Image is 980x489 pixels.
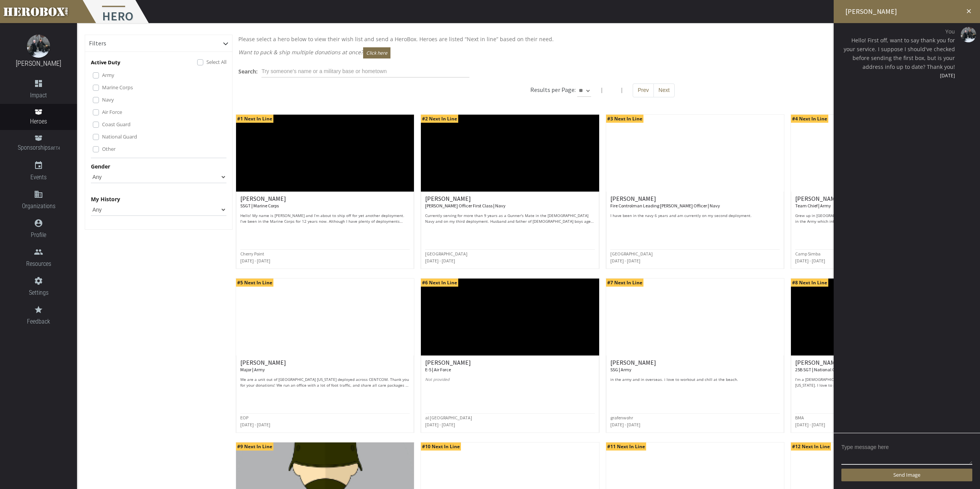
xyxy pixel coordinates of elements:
[610,258,640,264] small: [DATE] - [DATE]
[610,203,720,209] small: Fire Controlman Leading [PERSON_NAME] Officer | Navy
[795,377,965,388] p: I’m a [DEMOGRAPHIC_DATA] army soldier. I was born in [US_STATE], but mostly raised in [US_STATE]....
[102,120,131,129] label: Coast Guard
[425,203,506,209] small: [PERSON_NAME] Officer First Class | Navy
[965,8,972,15] i: close
[421,115,458,123] span: #2 Next In Line
[795,258,825,264] small: [DATE] - [DATE]
[795,251,821,257] small: Camp Simba
[791,442,831,451] span: #12 Next In Line
[236,278,414,433] a: #5 Next In Line [PERSON_NAME] Major | Army We are a unit out of [GEOGRAPHIC_DATA] [US_STATE] depl...
[240,422,270,427] small: [DATE] - [DATE]
[240,367,265,372] small: Major | Army
[425,213,595,224] p: Currently serving for more than 9 years as a Gunner's Mate in the [DEMOGRAPHIC_DATA] Navy and on ...
[425,377,595,388] p: Not provided
[839,71,955,80] span: [DATE]
[421,279,458,287] span: #6 Next In Line
[261,65,469,78] input: Try someone's name or a military base or hometown
[839,36,955,71] span: Hello! First off, want to say thank you for your service. I suppose I should've checked before se...
[102,71,114,79] label: Army
[795,422,825,427] small: [DATE] - [DATE]
[839,27,955,36] span: You
[91,162,110,171] label: Gender
[795,415,804,421] small: BMA
[610,415,633,421] small: grafenwohr
[600,86,603,93] span: |
[240,213,410,224] p: Hello! My name is [PERSON_NAME] and I’m about to ship off for yet another deployment. I’ve been i...
[425,422,455,427] small: [DATE] - [DATE]
[102,108,122,116] label: Air Force
[425,251,467,257] small: [GEOGRAPHIC_DATA]
[606,279,643,287] span: #7 Next In Line
[102,95,114,104] label: Navy
[795,359,965,373] h6: [PERSON_NAME]
[795,203,831,209] small: Team Chief | Army
[961,27,976,42] img: image
[91,195,120,204] label: My History
[606,442,646,451] span: #11 Next In Line
[791,114,969,269] a: #4 Next In Line [PERSON_NAME] Team Chief | Army Grew up in [GEOGRAPHIC_DATA]. Several [DEMOGRAPHI...
[791,279,828,287] span: #8 Next In Line
[606,114,784,269] a: #3 Next In Line [PERSON_NAME] Fire Controlman Leading [PERSON_NAME] Officer | Navy I have been in...
[91,58,120,67] p: Active Duty
[240,377,410,388] p: We are a unit out of [GEOGRAPHIC_DATA] [US_STATE] deployed across CENTCOM. Thank you for your don...
[606,115,643,123] span: #3 Next In Line
[425,359,595,373] h6: [PERSON_NAME]
[795,195,965,209] h6: [PERSON_NAME]
[238,67,258,76] label: Search:
[102,145,116,153] label: Other
[620,86,623,93] span: |
[633,83,654,97] button: Prev
[236,114,414,269] a: #1 Next In Line [PERSON_NAME] SSGT | Marine Corps Hello! My name is [PERSON_NAME] and I’m about t...
[610,213,780,224] p: I have been in the navy 6 years and am currently on my second deployment.
[240,251,264,257] small: Cherry Point
[893,471,920,478] span: Send Image
[420,278,599,433] a: #6 Next In Line [PERSON_NAME] E-5 | Air Force Not provided al [GEOGRAPHIC_DATA] [DATE] - [DATE]
[238,35,967,43] p: Please select a hero below to view their wish list and send a HeroBox. Heroes are listed “Next in...
[791,115,828,123] span: #4 Next In Line
[425,415,472,421] small: al [GEOGRAPHIC_DATA]
[425,367,451,372] small: E-5 | Air Force
[236,279,273,287] span: #5 Next In Line
[610,367,632,372] small: SSG | Army
[606,278,784,433] a: #7 Next In Line [PERSON_NAME] SSG | Army in the army and in overseas. i love to workout and chill...
[425,195,595,209] h6: [PERSON_NAME]
[240,203,279,209] small: SSGT | Marine Corps
[206,58,226,66] label: Select All
[240,195,410,209] h6: [PERSON_NAME]
[363,47,390,58] button: Click here
[610,251,653,257] small: [GEOGRAPHIC_DATA]
[240,258,270,264] small: [DATE] - [DATE]
[236,115,273,123] span: #1 Next In Line
[610,195,780,209] h6: [PERSON_NAME]
[102,132,137,141] label: National Guard
[795,213,965,224] p: Grew up in [GEOGRAPHIC_DATA]. Several [DEMOGRAPHIC_DATA] from my father’s side were in the Army w...
[102,83,133,92] label: Marine Corps
[425,258,455,264] small: [DATE] - [DATE]
[236,442,273,451] span: #9 Next In Line
[610,359,780,373] h6: [PERSON_NAME]
[238,47,967,58] p: Want to pack & ship multiple donations at once?
[27,35,50,58] img: image
[653,83,675,97] button: Next
[240,359,410,373] h6: [PERSON_NAME]
[89,40,106,47] h6: Filters
[795,367,845,372] small: 25B SGT | National Guard
[420,114,599,269] a: #2 Next In Line [PERSON_NAME] [PERSON_NAME] Officer First Class | Navy Currently serving for more...
[50,146,60,151] small: BETA
[16,59,61,67] a: [PERSON_NAME]
[791,278,969,433] a: #8 Next In Line [PERSON_NAME] 25B SGT | National Guard I’m a [DEMOGRAPHIC_DATA] army soldier. I w...
[530,86,576,93] h6: Results per Page:
[240,415,248,421] small: EOP
[610,422,640,427] small: [DATE] - [DATE]
[610,377,780,388] p: in the army and in overseas. i love to workout and chill at the beach.
[421,442,461,451] span: #10 Next In Line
